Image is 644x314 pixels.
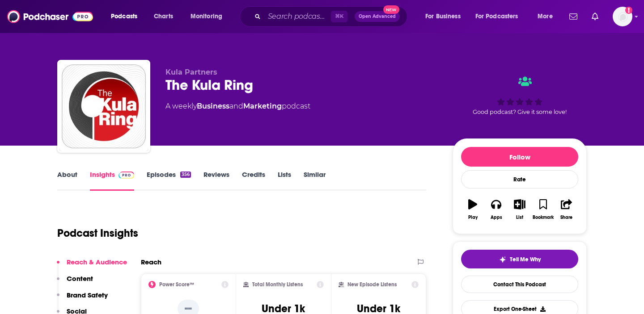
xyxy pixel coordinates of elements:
p: Brand Safety [67,291,108,299]
img: Podchaser - Follow, Share and Rate Podcasts [7,8,93,25]
span: Charts [154,10,173,23]
a: Marketing [243,102,282,110]
div: A weekly podcast [165,101,310,112]
span: Podcasts [111,10,137,23]
button: open menu [419,9,472,24]
a: About [57,170,77,191]
span: Open Advanced [359,14,396,19]
a: InsightsPodchaser Pro [90,170,134,191]
h2: Reach [141,258,161,266]
button: open menu [105,9,149,24]
input: Search podcasts, credits, & more... [264,9,331,24]
a: Lists [278,170,291,191]
span: ⌘ K [331,11,347,22]
button: open menu [470,9,531,24]
span: For Podcasters [475,10,518,23]
div: Good podcast? Give it some love! [453,68,587,123]
svg: Add a profile image [625,7,632,14]
button: open menu [184,9,234,24]
button: Follow [461,147,578,167]
a: Show notifications dropdown [566,9,581,24]
p: Content [67,274,93,283]
button: tell me why sparkleTell Me Why [461,250,578,268]
span: For Business [425,10,461,23]
img: The Kula Ring [59,62,148,151]
button: Bookmark [531,193,555,226]
button: Reach & Audience [57,258,127,274]
button: open menu [531,9,564,24]
div: Search podcasts, credits, & more... [248,6,416,27]
a: Similar [304,170,326,191]
button: Open AdvancedNew [355,11,400,22]
a: Show notifications dropdown [588,9,602,24]
div: 356 [180,172,191,178]
span: Good podcast? Give it some love! [473,109,567,115]
div: Apps [491,215,502,220]
span: Tell Me Why [510,256,541,263]
div: Bookmark [533,215,554,220]
a: Reviews [203,170,229,191]
span: New [383,5,399,14]
span: Logged in as JamesRod2024 [613,7,632,26]
a: Business [197,102,229,110]
p: Reach & Audience [67,258,127,266]
span: and [229,102,243,110]
div: Rate [461,170,578,188]
a: Episodes356 [147,170,191,191]
button: Play [461,193,484,226]
a: Charts [148,9,178,24]
button: Share [555,193,578,226]
div: List [516,215,523,220]
div: Play [468,215,478,220]
h1: Podcast Insights [57,226,138,240]
button: Brand Safety [57,291,108,307]
button: Content [57,274,93,291]
span: Kula Partners [165,68,217,76]
a: Contact This Podcast [461,276,578,293]
div: Share [560,215,572,220]
span: More [538,10,553,23]
img: User Profile [613,7,632,26]
img: tell me why sparkle [499,256,506,263]
button: Show profile menu [613,7,632,26]
a: Credits [242,170,265,191]
img: Podchaser Pro [119,172,134,179]
h2: Power Score™ [159,281,194,288]
button: List [508,193,531,226]
h2: New Episode Listens [347,281,397,288]
h2: Total Monthly Listens [252,281,303,288]
button: Apps [484,193,508,226]
span: Monitoring [191,10,222,23]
